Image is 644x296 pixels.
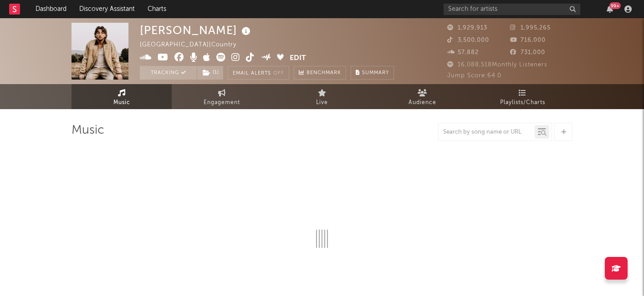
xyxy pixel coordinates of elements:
[362,70,389,75] span: Summary
[228,66,289,80] button: Email AlertsOff
[439,129,535,136] input: Search by song name or URL
[273,71,284,76] em: Off
[316,97,328,108] span: Live
[272,84,372,109] a: Live
[409,97,436,108] span: Audience
[447,62,547,68] span: 16,088,518 Monthly Listeners
[140,40,247,50] div: [GEOGRAPHIC_DATA] | Country
[447,50,479,55] span: 57,882
[510,37,546,43] span: 716,000
[372,84,472,109] a: Audience
[113,97,130,108] span: Music
[351,66,394,80] button: Summary
[510,50,545,55] span: 731,000
[72,84,172,109] a: Music
[447,37,489,43] span: 3,500,000
[510,25,551,31] span: 1,995,265
[447,25,487,31] span: 1,929,913
[444,4,580,15] input: Search for artists
[447,73,501,79] span: Jump Score: 64.0
[294,66,346,80] a: Benchmark
[290,53,306,64] button: Edit
[472,84,572,109] a: Playlists/Charts
[172,84,272,109] a: Engagement
[140,23,253,38] div: [PERSON_NAME]
[307,68,341,79] span: Benchmark
[140,66,197,80] button: Tracking
[500,97,545,108] span: Playlists/Charts
[607,5,613,13] button: 99+
[197,66,223,80] button: (1)
[204,97,240,108] span: Engagement
[197,66,224,80] span: ( 1 )
[609,2,621,9] div: 99 +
